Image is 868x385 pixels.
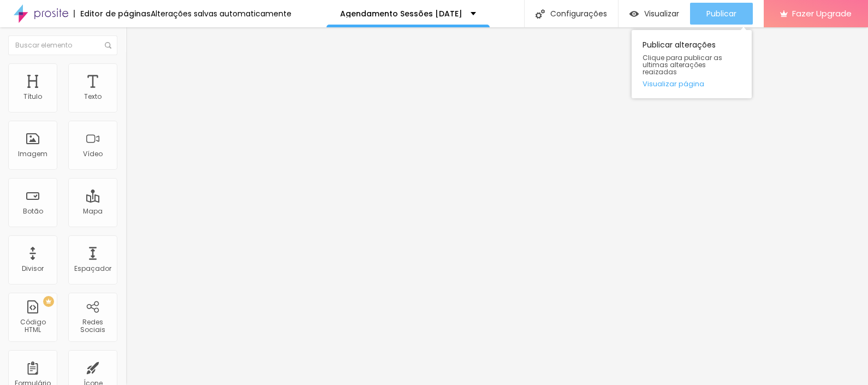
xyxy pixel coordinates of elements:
[792,9,852,18] span: Fazer Upgrade
[83,150,103,158] div: Vídeo
[706,9,736,18] span: Publicar
[690,3,753,25] button: Publicar
[619,3,690,25] button: Visualizar
[105,42,111,49] img: Icone
[536,9,545,19] img: Icone
[644,9,679,18] span: Visualizar
[643,80,741,87] a: Visualizar página
[126,27,868,385] iframe: Editor
[643,54,741,76] span: Clique para publicar as ultimas alterações reaizadas
[22,265,44,273] div: Divisor
[71,318,114,334] div: Redes Sociais
[23,208,43,215] div: Botão
[632,30,752,98] div: Publicar alterações
[23,93,42,100] div: Título
[83,208,103,215] div: Mapa
[84,93,102,100] div: Texto
[8,35,117,55] input: Buscar elemento
[18,150,47,158] div: Imagem
[74,265,111,273] div: Espaçador
[340,10,462,17] p: Agendamento Sessões [DATE]
[629,9,639,19] img: view-1.svg
[11,318,54,334] div: Código HTML
[74,10,151,17] div: Editor de páginas
[151,10,292,17] div: Alterações salvas automaticamente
